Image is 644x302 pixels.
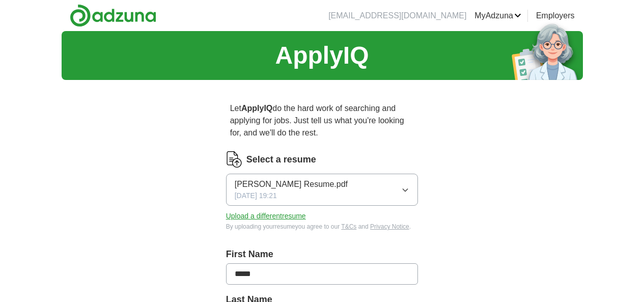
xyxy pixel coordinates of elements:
p: Let do the hard work of searching and applying for jobs. Just tell us what you're looking for, an... [226,98,418,143]
strong: ApplyIQ [241,104,272,113]
img: Adzuna logo [70,4,156,27]
span: [DATE] 19:21 [235,190,277,201]
div: By uploading your resume you agree to our and . [226,222,418,231]
a: Privacy Notice [370,223,409,230]
a: T&Cs [341,223,356,230]
a: Employers [536,10,575,22]
img: CV Icon [226,151,242,168]
label: First Name [226,248,418,261]
a: MyAdzuna [474,10,521,22]
button: [PERSON_NAME] Resume.pdf[DATE] 19:21 [226,174,418,206]
span: [PERSON_NAME] Resume.pdf [235,178,348,190]
h1: ApplyIQ [275,37,369,74]
button: Upload a differentresume [226,211,306,222]
label: Select a resume [246,153,316,167]
li: [EMAIL_ADDRESS][DOMAIN_NAME] [328,10,466,22]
